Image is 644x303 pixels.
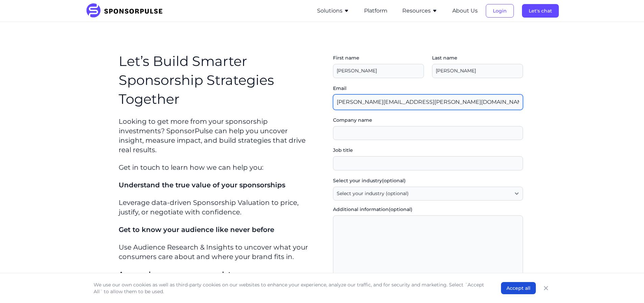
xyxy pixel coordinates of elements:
[317,7,349,15] button: Solutions
[119,242,314,261] p: Use Audience Research & Insights to uncover what your consumers care about and where your brand f...
[119,117,314,155] p: Looking to get more from your sponsorship investments? SponsorPulse can help you uncover insight,...
[333,206,523,213] label: Additional information (optional)
[541,283,551,293] button: Close
[486,8,514,14] a: Login
[402,7,437,15] button: Resources
[610,271,644,303] iframe: Chat Widget
[333,177,523,184] label: Select your industry (optional)
[119,181,285,189] span: Understand the true value of your sponsorships
[522,8,559,14] a: Let's chat
[333,54,424,61] label: First name
[452,7,478,15] button: About Us
[501,282,536,294] button: Accept all
[333,85,523,92] label: Email
[432,54,523,61] label: Last name
[452,8,478,14] a: About Us
[119,270,235,278] span: Access always-on consumer data
[119,198,314,217] p: Leverage data-driven Sponsorship Valuation to price, justify, or negotiate with confidence.
[364,8,387,14] a: Platform
[119,226,274,234] span: Get to know your audience like never before
[522,4,559,18] button: Let's chat
[86,3,168,18] img: SponsorPulse
[119,52,314,109] h1: Let’s Build Smarter Sponsorship Strategies Together
[486,4,514,18] button: Login
[94,281,487,295] p: We use our own cookies as well as third-party cookies on our websites to enhance your experience,...
[119,163,314,172] p: Get in touch to learn how we can help you:
[333,117,523,123] label: Company name
[333,147,523,154] label: Job title
[364,7,387,15] button: Platform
